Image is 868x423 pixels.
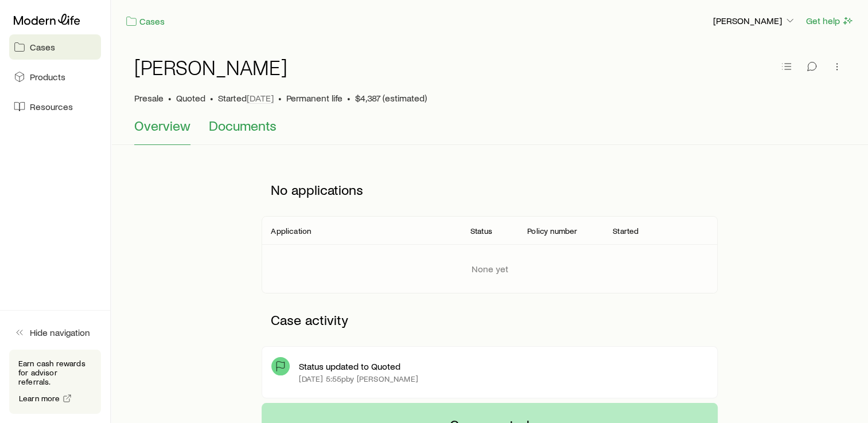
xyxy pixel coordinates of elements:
[134,117,845,145] div: Case details tabs
[19,394,60,402] span: Learn more
[805,14,854,28] button: Get help
[209,117,277,134] span: Documents
[470,226,492,236] p: Status
[472,263,508,275] p: None yet
[210,92,213,104] span: •
[134,56,287,79] h1: [PERSON_NAME]
[527,226,577,236] p: Policy number
[9,94,101,119] a: Resources
[278,92,282,104] span: •
[30,41,55,53] span: Cases
[262,303,717,337] p: Case activity
[347,92,351,104] span: •
[355,92,427,104] span: $4,387 (estimated)
[262,173,717,207] p: No applications
[30,101,73,112] span: Resources
[168,92,172,104] span: •
[218,92,274,104] p: Started
[176,92,205,104] span: Quoted
[134,117,190,134] span: Overview
[9,320,101,345] button: Hide navigation
[18,359,92,386] p: Earn cash rewards for advisor referrals.
[613,226,639,236] p: Started
[247,92,274,104] span: [DATE]
[30,327,90,338] span: Hide navigation
[271,226,311,236] p: Application
[299,361,400,372] p: Status updated to Quoted
[125,15,165,28] a: Cases
[713,15,796,26] p: [PERSON_NAME]
[30,71,65,83] span: Products
[134,92,164,104] p: Presale
[713,14,796,28] button: [PERSON_NAME]
[9,64,101,89] a: Products
[299,374,418,383] p: [DATE] 5:55p by [PERSON_NAME]
[9,350,101,414] div: Earn cash rewards for advisor referrals.Learn more
[286,92,342,104] span: Permanent life
[9,34,101,60] a: Cases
